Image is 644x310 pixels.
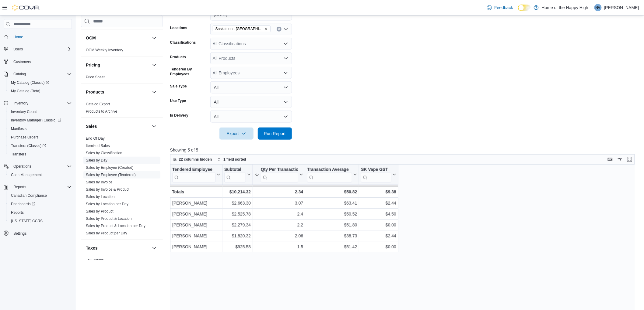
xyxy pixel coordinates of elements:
[86,172,136,177] span: Sales by Employee (Tendered)
[283,70,288,75] button: Open list of options
[626,156,633,163] button: Enter fullscreen
[86,151,122,155] span: Sales by Classification
[86,258,104,263] span: Tax Details
[255,221,303,229] div: 2.2
[86,136,105,141] span: End Of Day
[151,34,158,42] button: OCM
[13,231,26,236] span: Settings
[170,26,187,30] label: Locations
[224,167,246,173] div: Subtotal
[86,62,100,68] h3: Pricing
[307,167,352,182] div: Transaction Average
[307,221,357,229] div: $51.80
[255,167,303,182] button: Qty Per Transaction
[518,5,531,11] input: Dark Mode
[81,100,163,118] div: Products
[6,171,74,179] button: Cash Management
[172,199,220,207] div: [PERSON_NAME]
[361,221,396,229] div: $0.00
[361,210,396,218] div: $4.50
[86,75,105,79] a: Price Sheet
[86,144,110,148] a: Itemized Sales
[1,229,74,238] button: Settings
[170,55,186,60] label: Products
[591,4,592,11] p: |
[86,165,134,170] span: Sales by Employee (Created)
[255,210,303,218] div: 2.4
[307,243,357,250] div: $51.42
[9,142,48,149] a: Transfers (Classic)
[11,210,24,215] span: Reports
[81,46,163,56] div: OCM
[1,162,74,171] button: Operations
[283,56,288,61] button: Open list of options
[224,167,251,182] button: Subtotal
[172,167,215,173] div: Tendered Employee
[594,4,602,11] div: Noa Vanghel
[6,150,74,158] button: Transfers
[13,164,31,169] span: Operations
[255,199,303,207] div: 3.07
[485,2,515,14] a: Feedback
[11,193,47,198] span: Canadian Compliance
[86,245,98,251] h3: Taxes
[6,191,74,200] button: Canadian Compliance
[11,163,72,170] span: Operations
[307,167,352,173] div: Transaction Average
[86,187,129,192] span: Sales by Invoice & Product
[9,192,72,199] span: Canadian Compliance
[6,78,74,87] a: My Catalog (Classic)
[223,157,246,162] span: 1 field sorted
[219,128,254,140] button: Export
[213,26,271,32] span: Saskatoon - Blairmore Village - Fire & Flower
[81,135,163,239] div: Sales
[264,27,268,31] button: Remove Saskatoon - Blairmore Village - Fire & Flower from selection in this group
[86,89,149,95] button: Products
[170,156,215,163] button: 22 columns hidden
[9,171,72,179] span: Cash Management
[11,70,72,78] span: Catalog
[9,171,44,179] a: Cash Management
[255,243,303,250] div: 1.5
[11,126,26,131] span: Manifests
[151,123,158,130] button: Sales
[13,47,23,52] span: Users
[215,156,249,163] button: 1 field sorted
[1,99,74,107] button: Inventory
[542,4,588,11] p: Home of the Happy High
[9,217,45,225] a: [US_STATE] CCRS
[170,147,640,153] p: Showing 5 of 5
[9,151,29,158] a: Transfers
[86,180,112,184] a: Sales by Invoice
[307,188,357,196] div: $50.82
[215,26,263,32] span: Saskatoon - [GEOGRAPHIC_DATA] - Fire & Flower
[86,123,149,129] button: Sales
[11,230,29,237] a: Settings
[86,258,104,262] a: Tax Details
[11,58,72,65] span: Customers
[9,79,52,86] a: My Catalog (Classic)
[616,156,624,163] button: Display options
[13,101,28,106] span: Inventory
[86,151,122,155] a: Sales by Classification
[11,230,72,237] span: Settings
[1,45,74,53] button: Users
[11,33,72,41] span: Home
[9,134,41,141] a: Purchase Orders
[86,123,97,129] h3: Sales
[86,75,105,80] span: Price Sheet
[86,245,149,251] button: Taxes
[9,117,72,124] span: Inventory Manager (Classic)
[494,5,513,11] span: Feedback
[86,224,145,228] a: Sales by Product & Location per Day
[13,72,26,77] span: Catalog
[224,243,251,250] div: $925.58
[86,165,134,170] a: Sales by Employee (Created)
[607,156,614,163] button: Keyboard shortcuts
[6,133,74,141] button: Purchase Orders
[151,88,158,96] button: Products
[9,87,43,95] a: My Catalog (Beta)
[86,216,132,221] span: Sales by Product & Location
